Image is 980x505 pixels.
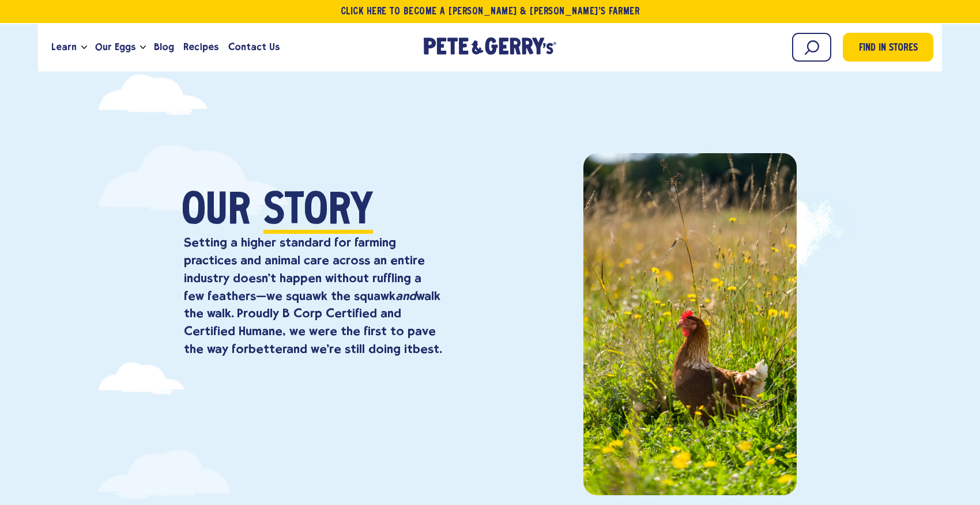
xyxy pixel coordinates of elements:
p: Setting a higher standard for farming practices and animal care across an entire industry doesn’t... [184,234,442,358]
strong: better [248,341,287,356]
span: Our [182,191,251,234]
span: Blog [154,40,174,54]
button: Open the dropdown menu for Our Eggs [140,45,146,50]
input: Search [792,33,831,62]
a: Contact Us [224,32,284,63]
a: Recipes [179,32,223,63]
strong: best [413,341,439,356]
span: Learn [51,40,77,54]
span: Our Eggs [95,40,135,54]
a: Blog [149,32,179,63]
span: Story [263,191,373,234]
span: Contact Us [228,40,280,54]
span: Find in Stores [859,41,918,56]
a: Our Eggs [91,32,140,63]
a: Learn [47,32,81,63]
em: and [395,288,416,303]
button: Open the dropdown menu for Learn [81,45,87,50]
span: Recipes [183,40,218,54]
a: Find in Stores [843,33,933,62]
